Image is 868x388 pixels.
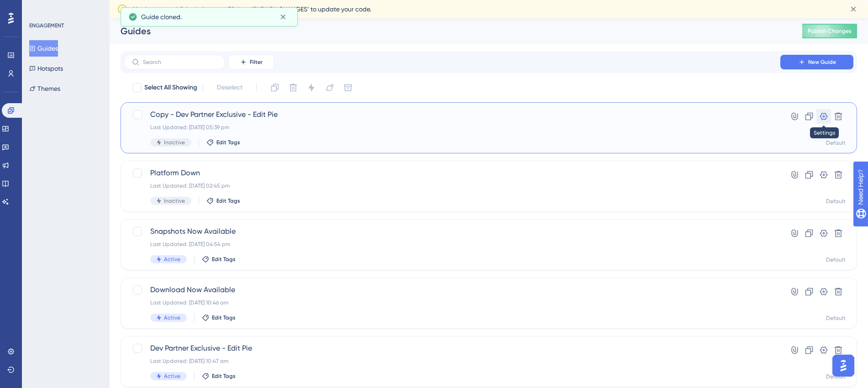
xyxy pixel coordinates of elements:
div: Default [826,198,846,205]
div: Last Updated: [DATE] 10:46 am [150,299,754,306]
span: Publish Changes [808,27,852,35]
span: Need Help? [21,2,57,13]
span: Filter [250,58,263,66]
button: Edit Tags [202,372,236,380]
div: Last Updated: [DATE] 04:54 pm [150,241,754,248]
span: Edit Tags [212,256,236,263]
iframe: UserGuiding AI Assistant Launcher [830,352,857,379]
button: Edit Tags [206,197,240,204]
button: Guides [29,40,58,57]
span: Select All Showing [144,82,197,93]
div: Default [826,139,846,147]
button: Themes [29,80,60,97]
span: Dev Partner Exclusive - Edit Pie [150,343,754,354]
span: Deselect [217,82,242,93]
span: New Guide [808,58,836,66]
div: Default [826,373,846,380]
span: Copy - Dev Partner Exclusive - Edit Pie [150,109,754,120]
span: Active [164,372,180,380]
button: Publish Changes [802,24,857,38]
span: Download Now Available [150,284,754,295]
span: Snapshots Now Available [150,226,754,237]
span: Edit Tags [212,372,236,380]
span: Edit Tags [216,197,240,204]
input: Search [143,59,217,65]
span: Guide cloned. [141,11,182,22]
button: New Guide [780,55,853,69]
span: Inactive [164,197,185,204]
div: Last Updated: [DATE] 10:47 am [150,357,754,365]
span: Edit Tags [216,139,240,146]
span: Active [164,256,180,263]
div: Default [826,256,846,263]
button: Edit Tags [206,139,240,146]
div: Default [826,315,846,322]
span: You have unpublished changes. Click on ‘PUBLISH CHANGES’ to update your code. [133,4,371,15]
button: Filter [228,55,274,69]
span: Inactive [164,139,185,146]
span: Active [164,314,180,321]
span: Edit Tags [212,314,236,321]
button: Hotspots [29,60,63,77]
div: ENGAGEMENT [29,22,64,29]
div: Guides [121,25,779,37]
button: Edit Tags [202,314,236,321]
div: Last Updated: [DATE] 02:45 pm [150,182,754,189]
div: Last Updated: [DATE] 05:39 pm [150,124,754,131]
span: Platform Down [150,168,754,178]
button: Edit Tags [202,256,236,263]
button: Deselect [209,79,251,96]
